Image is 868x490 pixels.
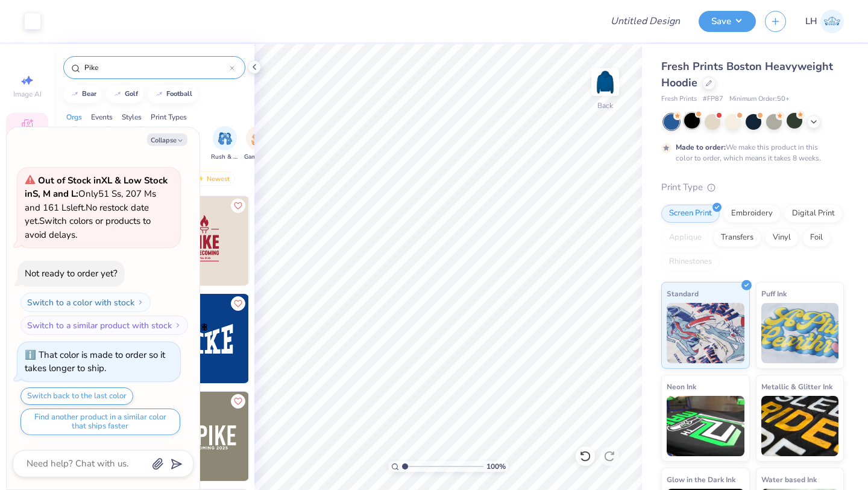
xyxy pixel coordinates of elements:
[597,100,613,111] div: Back
[106,85,143,103] button: golf
[20,387,133,405] button: Switch back to the last color
[211,153,239,162] span: Rush & Bid
[95,126,122,162] button: filter button
[148,85,198,103] button: football
[129,126,153,162] button: filter button
[676,142,726,152] strong: Made to order:
[713,229,761,247] div: Transfers
[160,392,249,481] img: fbb22f0b-213b-494a-a580-2cd4367c8794
[723,205,781,223] div: Embroidery
[661,253,720,271] div: Rhinestones
[20,409,180,435] button: Find another product in a similar color that ships faster
[802,229,831,247] div: Foil
[703,94,723,104] span: # FP87
[784,205,843,223] div: Digital Print
[251,132,265,145] img: Game Day Image
[63,85,102,103] button: bear
[162,126,186,162] div: filter for Sports
[189,171,235,186] div: Newest
[25,202,149,227] span: No restock date yet.
[63,126,87,162] button: filter button
[160,294,249,383] img: e28d280e-db5f-4c38-b538-89519d104d75
[162,126,186,162] button: filter button
[661,205,720,223] div: Screen Print
[761,380,832,393] span: Metallic & Glitter Ink
[38,174,115,186] strong: Out of Stock in XL
[25,267,118,279] div: Not ready to order yet?
[661,180,844,194] div: Print Type
[761,473,817,486] span: Water based Ink
[231,394,245,409] button: Like
[25,349,165,375] div: That color is made to order so it takes longer to ship.
[244,153,272,162] span: Game Day
[667,473,735,486] span: Glow in the Dark Ink
[82,91,96,97] div: bear
[20,316,188,335] button: Switch to a similar product with stock
[147,133,187,146] button: Collapse
[805,10,844,33] a: LH
[129,126,153,162] div: filter for Club
[122,112,142,122] div: Styles
[661,94,697,104] span: Fresh Prints
[486,461,506,472] span: 100 %
[667,380,696,393] span: Neon Ink
[601,9,690,33] input: Untitled Design
[211,126,239,162] button: filter button
[248,196,338,285] img: f9218b0f-31dc-44c0-a65d-74565a2a33cf
[66,112,82,122] div: Orgs
[667,287,699,300] span: Standard
[20,293,151,312] button: Switch to a color with stock
[113,91,122,98] img: trend_line.gif
[125,91,138,97] div: golf
[137,299,144,306] img: Switch to a color with stock
[729,94,790,104] span: Minimum Order: 50 +
[699,11,756,32] button: Save
[248,392,338,481] img: f93d3be8-ab81-4ca3-bb68-2e85bc764566
[761,396,839,456] img: Metallic & Glitter Ink
[95,126,122,162] div: filter for Fraternity
[70,91,80,98] img: trend_line.gif
[166,91,192,97] div: football
[160,196,249,285] img: b49ab7e4-0ba5-4fa7-8fa6-a2ca9ba3260c
[231,199,245,213] button: Like
[761,287,787,300] span: Puff Ink
[805,14,817,28] span: LH
[667,303,744,363] img: Standard
[91,112,113,122] div: Events
[761,303,839,363] img: Puff Ink
[154,91,164,98] img: trend_line.gif
[676,142,824,164] div: We make this product in this color to order, which means it takes 8 weeks.
[661,229,709,247] div: Applique
[13,89,42,99] span: Image AI
[63,126,87,162] div: filter for Sorority
[248,294,338,383] img: aaa0baab-1132-407c-b37c-a4aa1c07771a
[820,10,844,33] img: Lily Huttenstine
[765,229,799,247] div: Vinyl
[667,396,744,456] img: Neon Ink
[211,126,239,162] div: filter for Rush & Bid
[244,126,272,162] button: filter button
[218,132,232,145] img: Rush & Bid Image
[231,296,245,311] button: Like
[151,112,187,122] div: Print Types
[174,322,181,329] img: Switch to a similar product with stock
[244,126,272,162] div: filter for Game Day
[661,59,833,90] span: Fresh Prints Boston Heavyweight Hoodie
[83,62,230,74] input: Try "Alpha"
[593,70,617,94] img: Back
[25,174,168,241] span: Only 51 Ss, 207 Ms and 161 Ls left. Switch colors or products to avoid delays.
